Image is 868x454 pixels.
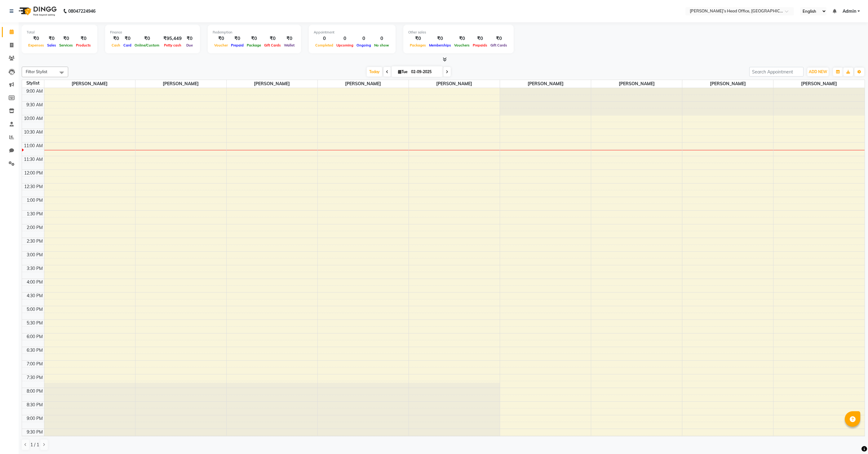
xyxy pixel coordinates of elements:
[591,80,682,88] span: [PERSON_NAME]
[263,35,282,42] div: ₹0
[25,402,44,408] div: 8:30 PM
[25,361,44,367] div: 7:00 PM
[25,279,44,285] div: 4:00 PM
[25,293,44,299] div: 4:30 PM
[22,80,44,86] div: Stylist
[335,35,355,42] div: 0
[318,80,409,88] span: [PERSON_NAME]
[282,43,296,47] span: Wallet
[25,197,44,204] div: 1:00 PM
[682,80,773,88] span: [PERSON_NAME]
[184,35,195,42] div: ₹0
[427,35,453,42] div: ₹0
[25,333,44,340] div: 6:00 PM
[23,170,44,176] div: 12:00 PM
[213,30,296,35] div: Redemption
[245,35,263,42] div: ₹0
[185,43,194,47] span: Due
[263,43,282,47] span: Gift Cards
[68,2,95,20] b: 08047224946
[16,2,58,20] img: logo
[213,35,229,42] div: ₹0
[471,35,489,42] div: ₹0
[355,35,373,42] div: 0
[245,43,263,47] span: Package
[453,43,471,47] span: Vouchers
[409,80,500,88] span: [PERSON_NAME]
[282,35,296,42] div: ₹0
[471,43,489,47] span: Prepaids
[314,35,335,42] div: 0
[23,115,44,122] div: 10:00 AM
[46,35,58,42] div: ₹0
[25,415,44,422] div: 9:00 PM
[25,102,44,108] div: 9:30 AM
[110,35,122,42] div: ₹0
[229,43,245,47] span: Prepaid
[162,43,183,47] span: Petty cash
[110,30,195,35] div: Finance
[500,80,591,88] span: [PERSON_NAME]
[396,69,409,74] span: Tue
[843,8,856,15] span: Admin
[23,183,44,190] div: 12:30 PM
[44,80,135,88] span: [PERSON_NAME]
[58,43,74,47] span: Services
[25,388,44,394] div: 8:00 PM
[133,43,161,47] span: Online/Custom
[23,156,44,163] div: 11:30 AM
[25,374,44,381] div: 7:30 PM
[749,67,804,77] input: Search Appointment
[27,30,92,35] div: Total
[373,43,391,47] span: No show
[26,69,47,74] span: Filter Stylist
[25,265,44,272] div: 3:30 PM
[74,35,92,42] div: ₹0
[453,35,471,42] div: ₹0
[408,30,509,35] div: Other sales
[229,35,245,42] div: ₹0
[27,35,46,42] div: ₹0
[135,80,226,88] span: [PERSON_NAME]
[355,43,373,47] span: Ongoing
[27,43,46,47] span: Expenses
[809,69,827,74] span: ADD NEW
[122,35,133,42] div: ₹0
[213,43,229,47] span: Voucher
[367,67,382,77] span: Today
[489,35,509,42] div: ₹0
[489,43,509,47] span: Gift Cards
[23,143,44,149] div: 11:00 AM
[314,43,335,47] span: Completed
[427,43,453,47] span: Memberships
[25,320,44,326] div: 5:30 PM
[773,80,865,88] span: [PERSON_NAME]
[25,224,44,231] div: 2:00 PM
[110,43,122,47] span: Cash
[409,67,440,77] input: 2025-09-02
[25,429,44,435] div: 9:30 PM
[161,35,184,42] div: ₹95,449
[30,442,39,448] span: 1 / 1
[122,43,133,47] span: Card
[25,211,44,217] div: 1:30 PM
[25,238,44,245] div: 2:30 PM
[842,429,862,448] iframe: chat widget
[314,30,391,35] div: Appointment
[46,43,58,47] span: Sales
[25,306,44,313] div: 5:00 PM
[58,35,74,42] div: ₹0
[23,129,44,135] div: 10:30 AM
[373,35,391,42] div: 0
[133,35,161,42] div: ₹0
[807,68,829,76] button: ADD NEW
[335,43,355,47] span: Upcoming
[408,43,427,47] span: Packages
[25,252,44,258] div: 3:00 PM
[25,88,44,95] div: 9:00 AM
[25,347,44,354] div: 6:30 PM
[408,35,427,42] div: ₹0
[74,43,92,47] span: Products
[227,80,317,88] span: [PERSON_NAME]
